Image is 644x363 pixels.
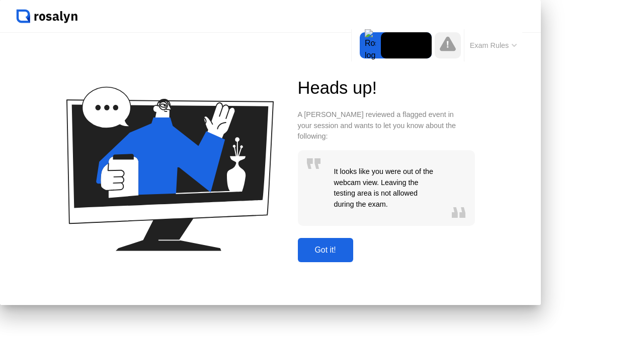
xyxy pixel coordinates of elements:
[467,41,520,50] button: Exam Rules
[298,75,475,101] div: Heads up!
[298,238,353,262] button: Got it!
[301,246,350,255] div: Got it!
[330,150,443,226] div: It looks like you were out of the webcam view. Leaving the testing area is not allowed during the...
[298,109,459,142] div: A [PERSON_NAME] reviewed a flagged event in your session and wants to let you know about the foll...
